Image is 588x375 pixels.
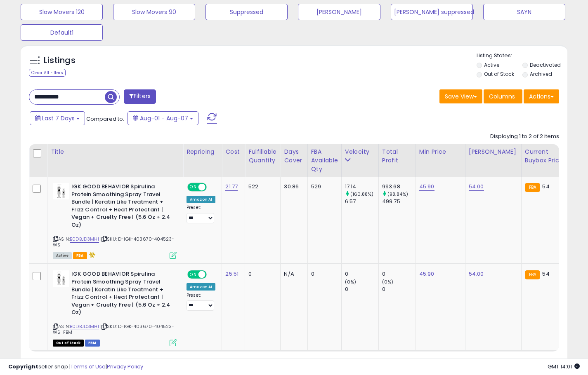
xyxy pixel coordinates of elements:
[489,92,515,101] span: Columns
[188,184,198,191] span: ON
[419,148,462,156] div: Min Price
[30,111,85,125] button: Last 7 Days
[70,323,99,330] a: B0DBJD3MH1
[382,279,394,285] small: (0%)
[525,183,540,192] small: FBA
[85,340,100,347] span: FBM
[187,205,215,223] div: Preset:
[70,236,99,243] a: B0DBJD3MH1
[542,270,549,278] span: 54
[21,4,103,20] button: Slow Movers 120
[124,89,156,104] button: Filters
[542,183,549,190] span: 54
[53,236,175,248] span: | SKU: D-IGK-403670-404523-WS
[391,4,473,20] button: [PERSON_NAME] suppressed
[29,69,66,77] div: Clear All Filters
[484,70,514,77] label: Out of Stock
[205,4,288,20] button: Suppressed
[419,183,435,191] a: 45.90
[298,4,380,20] button: [PERSON_NAME]
[73,252,87,259] span: FBA
[350,191,373,197] small: (160.88%)
[382,270,416,278] div: 0
[345,183,378,190] div: 17.14
[86,115,124,123] span: Compared to:
[71,363,106,370] a: Terms of Use
[225,270,239,278] a: 25.51
[311,270,335,278] div: 0
[53,183,69,199] img: 41rvgeKStXL._SL40_.jpg
[525,270,540,279] small: FBA
[311,148,338,173] div: FBA Available Qty
[469,183,484,191] a: 54.00
[140,114,188,122] span: Aug-01 - Aug-07
[187,196,215,203] div: Amazon AI
[525,148,567,165] div: Current Buybox Price
[484,61,499,68] label: Active
[187,148,218,156] div: Repricing
[548,363,580,370] span: 2025-08-15 14:01 GMT
[53,340,84,347] span: All listings that are currently out of stock and unavailable for purchase on Amazon
[419,270,435,278] a: 45.90
[469,270,484,278] a: 54.00
[53,252,72,259] span: All listings currently available for purchase on Amazon
[205,184,219,191] span: OFF
[87,252,96,258] i: hazardous material
[284,270,301,278] div: N/A
[311,183,335,190] div: 529
[53,183,177,258] div: ASIN:
[188,271,198,278] span: ON
[8,363,38,370] strong: Copyright
[483,4,565,20] button: SAYN
[382,286,416,293] div: 0
[439,89,482,103] button: Save View
[71,270,172,318] b: IGK GOOD BEHAVIOR Spirulina Protein Smoothing Spray Travel Bundle | Keratin Like Treatment + Friz...
[248,183,274,190] div: 522
[225,183,238,191] a: 21.77
[345,270,378,278] div: 0
[71,183,172,231] b: IGK GOOD BEHAVIOR Spirulina Protein Smoothing Spray Travel Bundle | Keratin Like Treatment + Friz...
[225,148,241,156] div: Cost
[8,363,143,371] div: seller snap | |
[53,323,175,335] span: | SKU: D-IGK-403670-404523-WS-FBM
[345,148,375,156] div: Velocity
[530,61,561,68] label: Deactivated
[382,198,416,205] div: 499.75
[205,271,219,278] span: OFF
[128,111,198,125] button: Aug-01 - Aug-07
[524,89,559,103] button: Actions
[345,279,357,285] small: (0%)
[44,55,76,66] h5: Listings
[248,270,274,278] div: 0
[345,286,378,293] div: 0
[382,183,416,190] div: 993.68
[382,148,412,165] div: Total Profit
[387,191,408,197] small: (98.84%)
[187,293,215,311] div: Preset:
[42,114,75,122] span: Last 7 Days
[113,4,195,20] button: Slow Movers 90
[51,148,179,156] div: Title
[248,148,277,165] div: Fulfillable Quantity
[490,133,559,141] div: Displaying 1 to 2 of 2 items
[284,183,301,190] div: 30.86
[21,24,103,41] button: Default1
[53,270,69,287] img: 41rvgeKStXL._SL40_.jpg
[53,270,177,345] div: ASIN:
[477,52,567,60] p: Listing States:
[530,70,552,77] label: Archived
[484,89,522,103] button: Columns
[284,148,304,165] div: Days Cover
[187,283,215,291] div: Amazon AI
[469,148,518,156] div: [PERSON_NAME]
[345,198,378,205] div: 6.57
[107,363,143,370] a: Privacy Policy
